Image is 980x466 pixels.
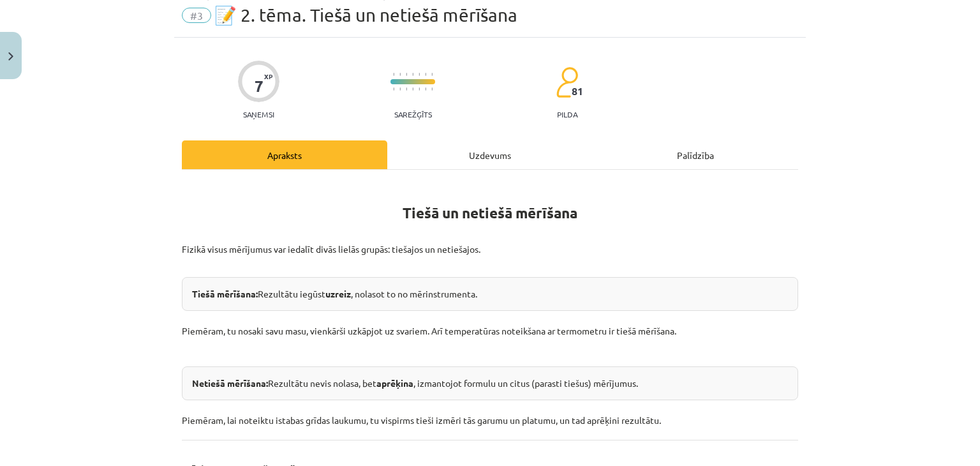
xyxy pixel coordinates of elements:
[412,87,413,91] img: icon-short-line-57e1e144782c952c97e751825c79c345078a6d821885a25fce030b3d8c18986b.svg
[394,110,432,119] p: Sarežģīts
[255,77,264,95] div: 7
[557,110,577,119] p: pilda
[425,87,426,91] img: icon-short-line-57e1e144782c952c97e751825c79c345078a6d821885a25fce030b3d8c18986b.svg
[192,377,268,389] strong: Netiešā mērīšana:
[406,87,407,91] img: icon-short-line-57e1e144782c952c97e751825c79c345078a6d821885a25fce030b3d8c18986b.svg
[406,73,407,76] img: icon-short-line-57e1e144782c952c97e751825c79c345078a6d821885a25fce030b3d8c18986b.svg
[182,400,798,427] p: Piemēram, lai noteiktu istabas grīdas laukumu, tu vispirms tieši izmēri tās garumu un platumu, un...
[214,4,517,26] span: 📝 2. tēma. Tiešā un netiešā mērīšana
[387,140,593,169] div: Uzdevums
[264,73,272,80] span: XP
[403,204,577,222] strong: Tiešā un netiešā mērīšana
[556,66,578,98] img: students-c634bb4e5e11cddfef0936a35e636f08e4e9abd3cc4e673bd6f9a4125e45ecb1.svg
[192,288,258,299] strong: Tiešā mērīšana:
[182,277,798,311] div: Rezultātu iegūst , nolasot to no mērinstrumenta.
[419,87,420,91] img: icon-short-line-57e1e144782c952c97e751825c79c345078a6d821885a25fce030b3d8c18986b.svg
[393,73,394,76] img: icon-short-line-57e1e144782c952c97e751825c79c345078a6d821885a25fce030b3d8c18986b.svg
[376,377,413,389] strong: aprēķina
[182,366,798,400] div: Rezultātu nevis nolasa, bet , izmantojot formulu un citus (parasti tiešus) mērījumus.
[182,243,798,269] p: Fizikā visus mērījumus var iedalīt divās lielās grupās: tiešajos un netiešajos.
[238,110,279,119] p: Saņemsi
[431,87,433,91] img: icon-short-line-57e1e144782c952c97e751825c79c345078a6d821885a25fce030b3d8c18986b.svg
[412,73,413,76] img: icon-short-line-57e1e144782c952c97e751825c79c345078a6d821885a25fce030b3d8c18986b.svg
[182,8,211,23] span: #3
[425,73,426,76] img: icon-short-line-57e1e144782c952c97e751825c79c345078a6d821885a25fce030b3d8c18986b.svg
[431,73,433,76] img: icon-short-line-57e1e144782c952c97e751825c79c345078a6d821885a25fce030b3d8c18986b.svg
[182,140,387,169] div: Apraksts
[399,73,401,76] img: icon-short-line-57e1e144782c952c97e751825c79c345078a6d821885a25fce030b3d8c18986b.svg
[572,86,583,97] span: 81
[399,87,401,91] img: icon-short-line-57e1e144782c952c97e751825c79c345078a6d821885a25fce030b3d8c18986b.svg
[8,52,13,61] img: icon-close-lesson-0947bae3869378f0d4975bcd49f059093ad1ed9edebbc8119c70593378902aed.svg
[419,73,420,76] img: icon-short-line-57e1e144782c952c97e751825c79c345078a6d821885a25fce030b3d8c18986b.svg
[182,311,798,338] p: Piemēram, tu nosaki savu masu, vienkārši uzkāpjot uz svariem. Arī temperatūras noteikšana ar term...
[325,288,351,299] strong: uzreiz
[393,87,394,91] img: icon-short-line-57e1e144782c952c97e751825c79c345078a6d821885a25fce030b3d8c18986b.svg
[593,140,798,169] div: Palīdzība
